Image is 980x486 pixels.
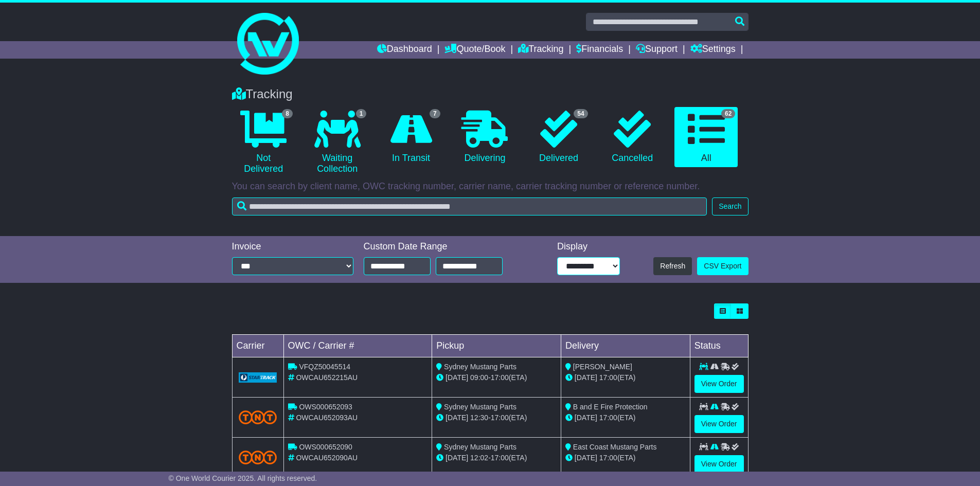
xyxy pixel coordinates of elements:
[299,443,352,451] span: OWS000652090
[573,443,657,451] span: East Coast Mustang Parts
[575,413,597,422] span: [DATE]
[232,241,353,253] div: Invoice
[694,415,744,433] a: View Order
[573,363,632,371] span: [PERSON_NAME]
[444,363,516,371] span: Sydney Mustang Parts
[491,373,509,382] span: 17:00
[364,241,529,253] div: Custom Date Range
[227,87,754,102] div: Tracking
[436,372,557,383] div: - (ETA)
[674,107,738,168] a: 62 All
[470,413,488,422] span: 12:30
[446,413,468,422] span: [DATE]
[436,412,557,423] div: - (ETA)
[299,403,352,411] span: OWS000652093
[430,109,440,118] span: 7
[239,410,277,424] img: TNT_Domestic.png
[444,41,505,59] a: Quote/Book
[575,454,597,462] span: [DATE]
[491,413,509,422] span: 17:00
[690,41,736,59] a: Settings
[299,363,350,371] span: VFQZ50045514
[491,454,509,462] span: 17:00
[561,335,690,357] td: Delivery
[232,107,295,178] a: 8 Not Delivered
[436,453,557,463] div: - (ETA)
[721,109,735,118] span: 62
[694,455,744,473] a: View Order
[712,197,748,215] button: Search
[636,41,678,59] a: Support
[565,412,686,423] div: (ETA)
[653,257,692,275] button: Refresh
[239,372,277,383] img: GetCarrierServiceLogo
[446,373,468,382] span: [DATE]
[444,403,516,411] span: Sydney Mustang Parts
[599,413,617,422] span: 17:00
[356,109,367,118] span: 1
[694,375,744,393] a: View Order
[282,109,293,118] span: 8
[557,241,620,253] div: Display
[432,335,561,357] td: Pickup
[565,372,686,383] div: (ETA)
[573,403,648,411] span: B and E Fire Protection
[470,373,488,382] span: 09:00
[601,107,664,168] a: Cancelled
[379,107,442,168] a: 7 In Transit
[239,451,277,464] img: TNT_Domestic.png
[575,373,597,382] span: [DATE]
[296,373,358,382] span: OWCAU652215AU
[697,257,748,275] a: CSV Export
[574,109,587,118] span: 54
[169,474,317,482] span: © One World Courier 2025. All rights reserved.
[599,454,617,462] span: 17:00
[453,107,516,168] a: Delivering
[446,454,468,462] span: [DATE]
[232,181,749,192] p: You can search by client name, OWC tracking number, carrier name, carrier tracking number or refe...
[296,454,358,462] span: OWCAU652090AU
[565,453,686,463] div: (ETA)
[296,413,358,422] span: OWCAU652093AU
[283,335,432,357] td: OWC / Carrier #
[306,107,369,178] a: 1 Waiting Collection
[470,454,488,462] span: 12:02
[576,41,623,59] a: Financials
[690,335,748,357] td: Status
[518,41,563,59] a: Tracking
[444,443,516,451] span: Sydney Mustang Parts
[599,373,617,382] span: 17:00
[377,41,432,59] a: Dashboard
[527,107,590,168] a: 54 Delivered
[232,335,283,357] td: Carrier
